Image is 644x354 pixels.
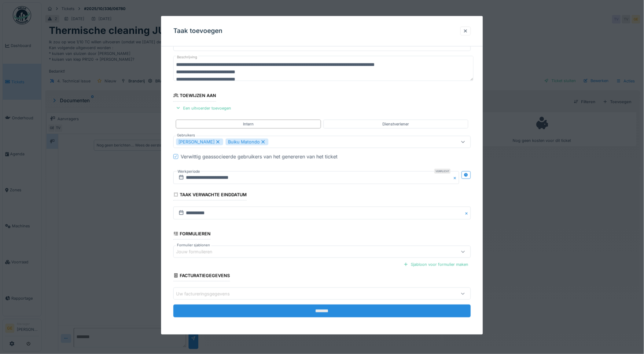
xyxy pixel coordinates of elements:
[226,139,268,145] div: Buiku Matondo
[464,207,471,219] button: Close
[176,248,221,255] div: Jouw formulieren
[176,133,196,138] label: Gebruikers
[401,260,471,269] div: Sjabloon voor formulier maken
[177,168,201,175] label: Werkperiode
[243,121,254,127] div: Intern
[176,291,238,297] div: Uw factureringsgegevens
[181,153,337,160] div: Verwittig geassocieerde gebruikers van het genereren van het ticket
[452,171,459,184] button: Close
[434,169,451,174] div: Verplicht
[173,190,247,200] div: Taak verwachte einddatum
[173,27,223,35] h3: Taak toevoegen
[173,91,216,102] div: Toewijzen aan
[176,243,211,248] label: Formulier sjablonen
[176,139,223,145] div: [PERSON_NAME]
[173,271,230,281] div: Facturatiegegevens
[173,104,234,112] div: Een uitvoerder toevoegen
[173,229,211,240] div: Formulieren
[382,121,409,127] div: Dienstverlener
[176,53,198,61] label: Beschrijving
